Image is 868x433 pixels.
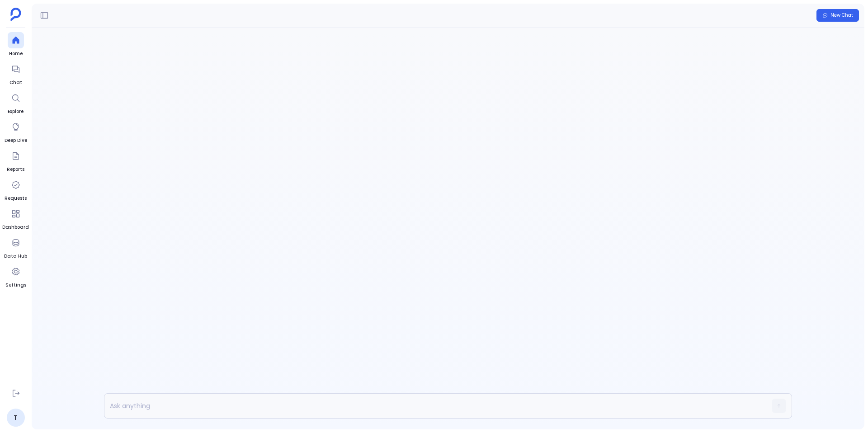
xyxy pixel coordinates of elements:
img: petavue logo [10,8,21,21]
a: Requests [5,177,27,202]
span: Settings [5,282,26,289]
a: Reports [7,148,24,173]
a: Settings [5,264,26,289]
span: Requests [5,195,27,202]
a: Explore [8,90,24,115]
a: Deep Dive [5,119,27,144]
a: Dashboard [2,206,29,231]
span: Deep Dive [5,137,27,144]
a: T [7,409,25,427]
a: Chat [8,61,24,86]
span: Explore [8,108,24,115]
a: Data Hub [4,235,27,260]
button: New Chat [816,9,859,22]
span: Data Hub [4,253,27,260]
span: New Chat [830,12,853,19]
span: Dashboard [2,224,29,231]
span: Chat [8,79,24,86]
span: Home [8,50,24,57]
a: Home [8,32,24,57]
span: Reports [7,166,24,173]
